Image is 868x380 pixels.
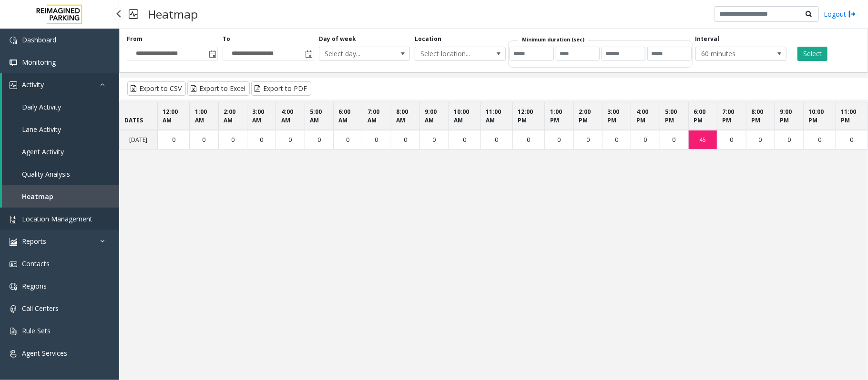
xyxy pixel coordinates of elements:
th: 1:00 AM [190,102,218,130]
span: Daily Activity [22,102,61,111]
span: 60 minutes [696,47,768,60]
th: 6:00 PM [688,102,717,130]
a: Logout [824,9,856,19]
td: 0 [631,130,660,150]
td: 0 [746,130,775,150]
td: 0 [512,130,544,150]
button: Export to Excel [187,81,250,96]
th: 9:00 AM [419,102,448,130]
th: 11:00 AM [480,102,512,130]
button: Select [797,47,827,61]
label: Location [415,35,441,43]
span: Agent Activity [22,147,64,156]
span: Select day... [319,47,391,60]
td: 0 [717,130,746,150]
td: 0 [276,130,305,150]
th: 11:00 PM [836,102,868,130]
img: 'icon' [10,305,17,313]
td: 0 [362,130,391,150]
td: 0 [158,130,190,150]
span: Toggle popup [303,47,314,60]
a: Activity [2,73,119,96]
img: 'icon' [10,59,17,67]
td: 0 [218,130,247,150]
img: 'icon' [10,283,17,290]
label: From [127,35,143,43]
label: Interval [695,35,720,43]
th: 6:00 AM [333,102,362,130]
th: 4:00 PM [631,102,660,130]
img: logout [848,9,856,19]
td: 0 [804,130,836,150]
span: Monitoring [22,58,56,67]
th: 10:00 AM [449,102,480,130]
span: Select location... [415,47,487,60]
td: 0 [391,130,419,150]
th: DATES [120,102,158,130]
th: 3:00 AM [247,102,276,130]
img: 'icon' [10,238,17,246]
td: [DATE] [120,130,158,150]
span: Rule Sets [22,326,51,335]
img: 'icon' [10,350,17,358]
span: Dashboard [22,35,56,44]
span: Contacts [22,259,50,268]
th: 5:00 PM [660,102,688,130]
th: 4:00 AM [276,102,305,130]
button: Export to CSV [127,81,186,96]
span: Toggle popup [207,47,217,60]
img: pageIcon [129,2,138,26]
label: Minimum duration (sec) [522,36,584,43]
th: 10:00 PM [804,102,836,130]
th: 12:00 AM [158,102,190,130]
span: Quality Analysis [22,170,70,179]
th: 5:00 AM [305,102,333,130]
label: To [223,35,230,43]
td: 0 [775,130,803,150]
td: 0 [836,130,868,150]
th: 7:00 PM [717,102,746,130]
td: 0 [305,130,333,150]
td: 0 [333,130,362,150]
td: 45 [688,130,717,150]
td: 0 [419,130,448,150]
th: 2:00 AM [218,102,247,130]
a: Lane Activity [2,118,119,140]
th: 7:00 AM [362,102,391,130]
a: Heatmap [2,185,119,208]
th: 3:00 PM [602,102,631,130]
th: 1:00 PM [545,102,573,130]
img: 'icon' [10,260,17,268]
td: 0 [480,130,512,150]
h3: Heatmap [143,2,203,26]
button: Export to PDF [251,81,311,96]
th: 8:00 AM [391,102,419,130]
span: Regions [22,281,47,290]
a: Agent Activity [2,140,119,163]
td: 0 [573,130,602,150]
label: Day of week [319,35,356,43]
span: Agent Services [22,349,67,358]
span: Activity [22,80,44,89]
td: 0 [247,130,276,150]
span: Lane Activity [22,125,61,134]
img: 'icon' [10,81,17,89]
a: Daily Activity [2,96,119,118]
span: Reports [22,237,46,246]
span: Call Centers [22,304,59,313]
th: 12:00 PM [512,102,544,130]
th: 9:00 PM [775,102,803,130]
th: 8:00 PM [746,102,775,130]
td: 0 [449,130,480,150]
span: Heatmap [22,192,53,201]
span: Location Management [22,214,92,223]
img: 'icon' [10,328,17,335]
td: 0 [545,130,573,150]
td: 0 [190,130,218,150]
a: Quality Analysis [2,163,119,185]
th: 2:00 PM [573,102,602,130]
img: 'icon' [10,37,17,44]
td: 0 [660,130,688,150]
td: 0 [602,130,631,150]
img: 'icon' [10,216,17,223]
